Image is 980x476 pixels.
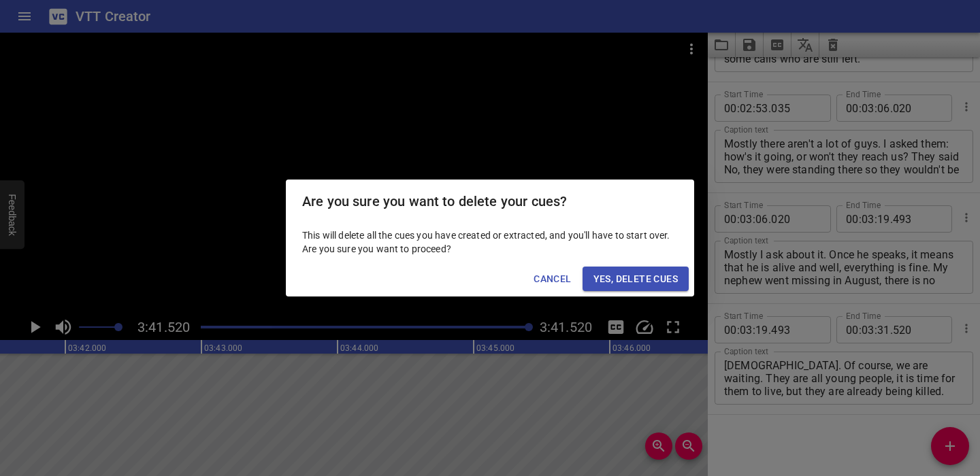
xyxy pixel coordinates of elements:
[583,267,689,292] button: Yes, Delete Cues
[593,271,678,288] span: Yes, Delete Cues
[534,271,571,288] span: Cancel
[286,223,694,261] div: This will delete all the cues you have created or extracted, and you'll have to start over. Are y...
[302,190,678,212] h2: Are you sure you want to delete your cues?
[528,267,576,292] button: Cancel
